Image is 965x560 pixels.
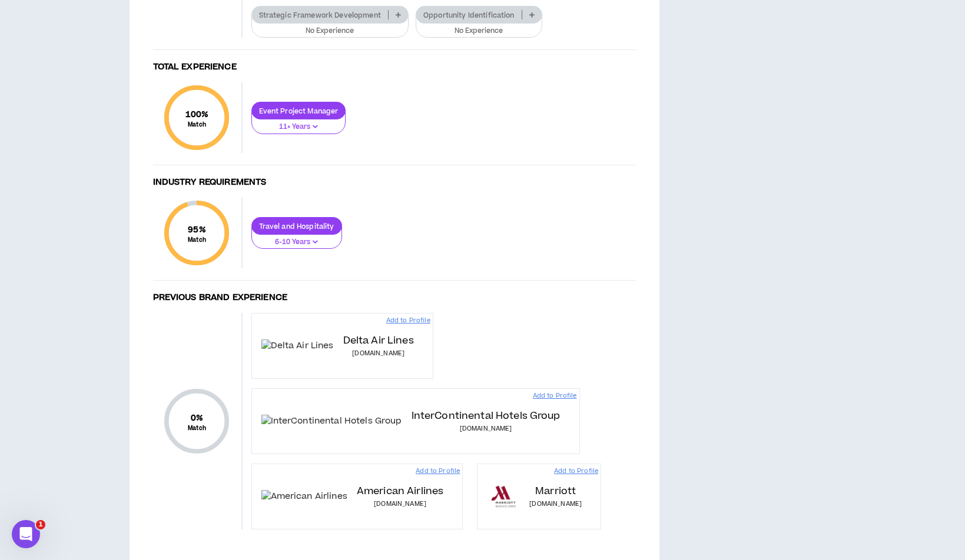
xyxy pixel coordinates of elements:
[352,349,404,358] p: [DOMAIN_NAME]
[460,424,512,434] p: [DOMAIN_NAME]
[252,222,341,231] p: Travel and Hospitality
[412,409,561,423] p: InterContinental Hotels Group
[529,499,582,509] p: [DOMAIN_NAME]
[386,316,430,325] p: Add to Profile
[153,177,636,188] h4: Industry Requirements
[188,224,206,236] span: 95 %
[416,16,542,38] button: No Experience
[554,466,598,476] p: Add to Profile
[416,11,522,19] p: Opportunity Identification
[343,334,414,348] p: Delta Air Lines
[416,466,460,476] p: Add to Profile
[487,480,520,513] img: Marriott
[188,412,206,424] span: 0 %
[185,121,209,129] small: Match
[261,490,347,503] img: American Airlines
[188,424,206,432] small: Match
[251,227,342,249] button: 6-10 Years
[423,26,535,36] p: No Experience
[535,484,576,498] p: Marriott
[188,236,206,244] small: Match
[259,26,401,36] p: No Experience
[533,391,577,401] p: Add to Profile
[12,520,40,548] iframe: Intercom live chat
[259,237,334,248] p: 6-10 Years
[261,339,334,352] img: Delta Air Lines
[153,62,636,73] h4: Total Experience
[185,108,209,121] span: 100 %
[251,16,409,38] button: No Experience
[374,499,426,509] p: [DOMAIN_NAME]
[259,122,339,132] p: 11+ Years
[251,112,346,134] button: 11+ Years
[252,11,388,19] p: Strategic Framework Development
[261,415,402,428] img: InterContinental Hotels Group
[36,520,45,529] span: 1
[252,106,346,115] p: Event Project Manager
[357,484,443,498] p: American Airlines
[153,292,636,304] h4: Previous Brand Experience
